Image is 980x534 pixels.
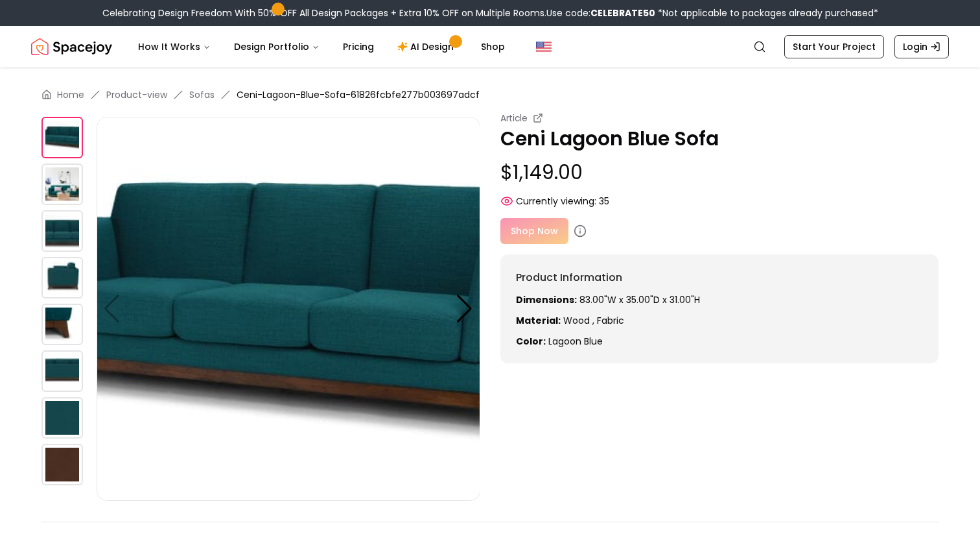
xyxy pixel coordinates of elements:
[41,444,83,485] img: https://storage.googleapis.com/spacejoy-main/assets/61826fcbfe277b003697adcf/product_2_pe8k1p0n2998
[500,161,939,184] p: $1,149.00
[106,88,167,101] a: Product-view
[516,293,577,306] strong: Dimensions:
[41,210,83,252] img: https://storage.googleapis.com/spacejoy-main/assets/61826fcbfe277b003697adcf/product_2_0g2akpd8m3bn
[500,127,939,151] p: Ceni Lagoon Blue Sofa
[536,39,552,55] img: United States
[332,34,384,60] a: Pricing
[41,350,83,392] img: https://storage.googleapis.com/spacejoy-main/assets/61826fcbfe277b003697adcf/product_0_kmhpldo0j73f
[590,6,655,19] b: CELEBRATE50
[546,6,655,19] span: Use code:
[41,117,83,158] img: https://storage.googleapis.com/spacejoy-main/assets/61826fcbfe277b003697adcf/product_0_1ofmid3m6mje
[57,88,84,101] a: Home
[97,117,480,501] img: https://storage.googleapis.com/spacejoy-main/assets/61826fcbfe277b003697adcf/product_0_1ofmid3m6mje
[41,397,83,439] img: https://storage.googleapis.com/spacejoy-main/assets/61826fcbfe277b003697adcf/product_1_i19hlge0j45
[189,88,215,101] a: Sofas
[31,26,949,67] nav: Global
[102,6,878,19] div: Celebrating Design Freedom With 50% OFF All Design Packages + Extra 10% OFF on Multiple Rooms.
[516,314,561,327] strong: Material:
[894,35,949,58] a: Login
[41,257,83,298] img: https://storage.googleapis.com/spacejoy-main/assets/61826fcbfe277b003697adcf/product_3_glilb0g1647
[784,35,884,58] a: Start Your Project
[31,34,112,60] a: Spacejoy
[548,335,603,348] span: lagoon blue
[599,195,609,208] span: 35
[41,164,83,205] img: https://storage.googleapis.com/spacejoy-main/assets/61826fcbfe277b003697adcf/product_1_kgmknob6ejb
[516,270,923,285] h6: Product Information
[655,6,878,19] span: *Not applicable to packages already purchased*
[563,314,624,327] span: Wood , Fabric
[41,304,83,345] img: https://storage.googleapis.com/spacejoy-main/assets/61826fcbfe277b003697adcf/product_6_l7il6fhn6cb
[224,34,330,60] button: Design Portfolio
[387,34,468,60] a: AI Design
[128,34,221,60] button: How It Works
[516,293,923,306] p: 83.00"W x 35.00"D x 31.00"H
[516,195,596,208] span: Currently viewing:
[471,34,515,60] a: Shop
[41,88,939,101] nav: breadcrumb
[500,112,528,125] small: Article
[128,34,515,60] nav: Main
[237,88,480,101] span: Ceni-Lagoon-Blue-Sofa-61826fcbfe277b003697adcf
[516,335,546,348] strong: Color:
[31,34,112,60] img: Spacejoy Logo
